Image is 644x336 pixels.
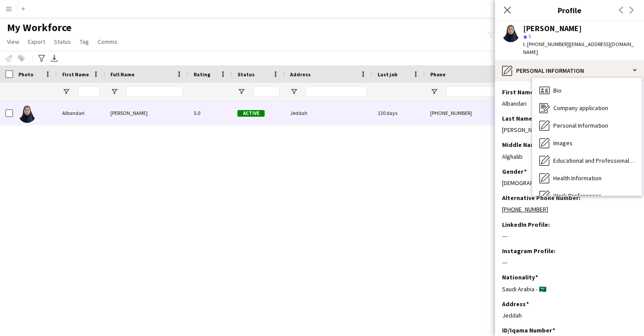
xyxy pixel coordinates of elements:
span: Health Information [553,174,602,182]
div: Jeddah [502,311,637,319]
a: View [4,36,23,47]
h3: LinkedIn Profile: [502,221,550,229]
input: Full Name Filter Input [126,86,183,97]
h3: First Name: [502,88,538,96]
h3: Last Name: [502,114,537,122]
span: Export [28,38,45,46]
span: Comms [98,38,117,46]
app-action-btn: Advanced filters [36,53,47,64]
div: Company application [532,99,642,117]
div: Personal Information [495,60,644,81]
span: 5 [528,33,531,39]
h3: Address [502,300,529,308]
div: Work Preferences [532,187,642,204]
button: Open Filter Menu [237,88,245,96]
span: Bio [553,86,562,94]
span: t. [PHONE_NUMBER] [523,41,569,47]
span: Phone [430,71,446,78]
span: Rating [194,71,210,78]
span: Status [237,71,255,78]
span: Images [553,139,573,147]
span: Address [290,71,311,78]
div: 130 days [372,101,425,125]
span: Company application [553,104,608,112]
button: Open Filter Menu [62,88,70,96]
div: Images [532,134,642,152]
input: First Name Filter Input [78,86,100,97]
div: Personal Information [532,117,642,134]
span: Personal Information [553,122,608,129]
span: My Workforce [7,21,71,34]
div: Alghalib [502,153,637,161]
span: [PERSON_NAME] [110,110,148,116]
h3: Instagram Profile: [502,247,556,255]
div: Albandari [57,101,105,125]
input: Address Filter Input [306,86,367,97]
span: Educational and Professional Background [553,157,635,164]
span: Tag [80,38,89,46]
span: View [7,38,19,46]
span: Jeddah [290,110,308,116]
span: Photo [18,71,33,78]
div: [DEMOGRAPHIC_DATA] [502,179,637,187]
span: Active [237,110,265,117]
span: Full Name [110,71,134,78]
a: Tag [76,36,92,47]
div: Educational and Professional Background [532,152,642,169]
button: Open Filter Menu [290,88,298,96]
span: Status [54,38,71,46]
button: Open Filter Menu [110,88,118,96]
app-action-btn: Export XLSX [49,53,60,64]
button: Open Filter Menu [430,88,438,96]
div: --- [502,232,637,240]
div: [PHONE_NUMBER] [425,101,537,125]
h3: Alternative Phone Number: [502,194,580,202]
div: [PERSON_NAME] [502,126,637,134]
span: | [EMAIL_ADDRESS][DOMAIN_NAME] [523,41,634,55]
span: First Name [62,71,89,78]
h3: Nationality [502,273,538,281]
h3: Middle Name [502,141,539,149]
input: Phone Filter Input [446,86,532,97]
div: 5.0 [188,101,232,125]
div: --- [502,258,637,266]
h3: Profile [495,4,644,16]
input: Status Filter Input [253,86,280,97]
h3: ID/Iqama Number [502,326,555,334]
div: Albandari [502,100,637,107]
div: Bio [532,82,642,99]
h3: Gender [502,168,527,175]
div: Health Information [532,169,642,187]
div: [PERSON_NAME] [523,25,582,32]
img: Albandari Sharaf [18,105,36,123]
a: Export [25,36,49,47]
span: Last job [378,71,397,78]
a: Status [50,36,74,47]
span: Work Preferences [553,192,602,200]
div: Saudi Arabia - 🇸🇦 [502,285,637,293]
a: Comms [94,36,121,47]
a: [PHONE_NUMBER] [502,205,548,213]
